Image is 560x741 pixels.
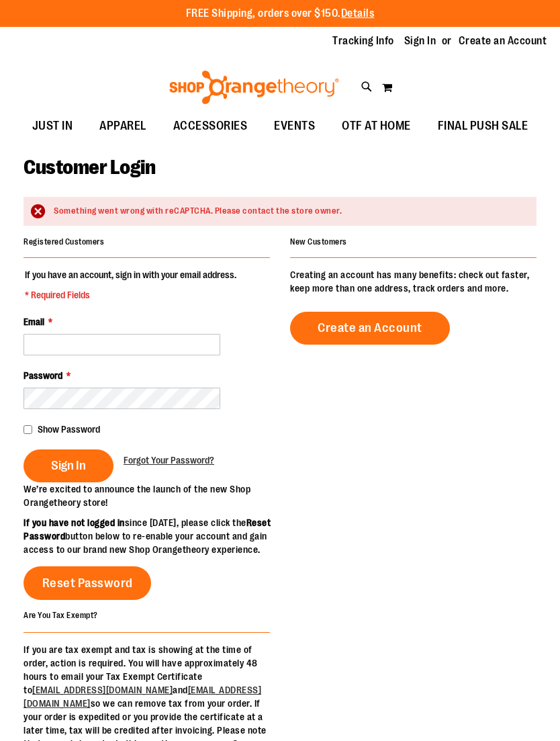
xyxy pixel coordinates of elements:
span: Sign In [51,458,86,473]
span: Email [24,316,44,327]
a: Create an Account [459,34,547,48]
span: EVENTS [274,111,315,141]
a: FINAL PUSH SALE [424,111,542,142]
a: Tracking Info [332,34,394,48]
p: FREE Shipping, orders over $150. [186,6,375,21]
a: [EMAIL_ADDRESS][DOMAIN_NAME] [32,685,173,695]
a: ACCESSORIES [160,111,261,142]
strong: Are You Tax Exempt? [24,611,98,620]
span: FINAL PUSH SALE [438,111,528,141]
a: Reset Password [24,566,151,600]
span: Forgot Your Password? [124,455,214,466]
a: Forgot Your Password? [124,453,214,467]
span: JUST IN [32,111,73,141]
a: Create an Account [290,312,450,345]
button: Sign In [24,449,113,482]
p: since [DATE], please click the button below to re-enable your account and gain access to our bran... [24,516,280,556]
span: Customer Login [24,156,155,179]
a: Sign In [404,34,436,48]
a: EVENTS [261,111,328,142]
p: Creating an account has many benefits: check out faster, keep more than one address, track orders... [290,268,536,295]
span: Reset Password [42,576,133,591]
span: Create an Account [318,320,422,335]
strong: Registered Customers [24,237,104,247]
div: Something went wrong with reCAPTCHA. Please contact the store owner. [54,205,523,218]
p: We’re excited to announce the launch of the new Shop Orangetheory store! [24,482,280,509]
strong: If you have not logged in [24,517,125,528]
span: Show Password [38,424,100,435]
strong: New Customers [290,237,347,247]
a: OTF AT HOME [328,111,424,142]
a: APPAREL [86,111,160,142]
a: [EMAIL_ADDRESS][DOMAIN_NAME] [24,685,261,709]
span: APPAREL [99,111,146,141]
span: Password [24,370,62,381]
span: ACCESSORIES [173,111,248,141]
legend: If you have an account, sign in with your email address. [24,268,238,302]
span: * Required Fields [25,288,236,302]
span: OTF AT HOME [342,111,411,141]
a: JUST IN [19,111,87,142]
a: Details [341,7,375,19]
img: Shop Orangetheory [167,71,341,104]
